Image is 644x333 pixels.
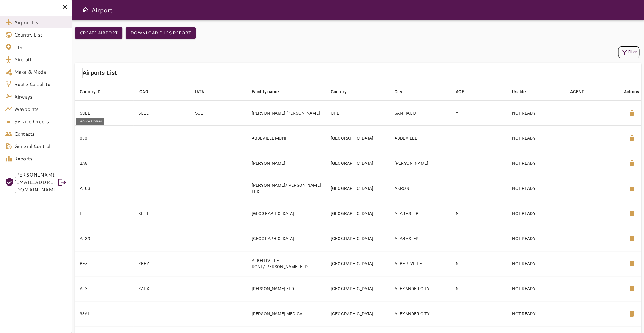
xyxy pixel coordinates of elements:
[75,301,133,326] td: 33AL
[326,201,390,226] td: [GEOGRAPHIC_DATA]
[75,125,133,151] td: 0J0
[390,276,451,301] td: ALEXANDER CITY
[390,125,451,151] td: ABBEVILLE
[512,210,560,217] p: NOT READY
[618,46,639,58] button: Filter
[625,281,639,296] button: Delete Airport
[625,156,639,171] button: Delete Airport
[247,201,326,226] td: [GEOGRAPHIC_DATA]
[75,251,133,276] td: BFZ
[628,310,636,318] span: delete
[390,100,451,125] td: SANTIAGO
[628,235,636,242] span: delete
[133,251,190,276] td: KBFZ
[512,88,534,95] span: Usable
[628,134,636,142] span: delete
[451,201,507,226] td: N
[75,276,133,301] td: ALX
[247,151,326,176] td: [PERSON_NAME]
[14,155,67,162] span: Reports
[456,88,472,95] span: AOE
[75,201,133,226] td: EET
[512,88,526,95] div: Usable
[390,226,451,251] td: ALABASTER
[625,131,639,146] button: Delete Airport
[456,88,464,95] div: AOE
[138,88,148,95] div: ICAO
[512,311,560,317] p: NOT READY
[390,176,451,201] td: AKRON
[247,251,326,276] td: ALBERTVILLE RGNL/[PERSON_NAME] FLD
[451,251,507,276] td: N
[126,27,196,39] button: Download Files Report
[14,118,67,125] span: Service Orders
[326,125,390,151] td: [GEOGRAPHIC_DATA]
[83,68,117,78] h6: Airports List
[195,88,204,95] div: IATA
[14,31,67,38] span: Country List
[625,231,639,246] button: Delete Airport
[326,100,390,125] td: CHL
[628,160,636,167] span: delete
[80,88,101,95] div: Country ID
[133,276,190,301] td: KALX
[138,88,156,95] span: ICAO
[512,110,560,116] p: NOT READY
[331,88,355,95] span: Country
[451,276,507,301] td: N
[14,19,67,26] span: Airport List
[512,135,560,141] p: NOT READY
[247,125,326,151] td: ABBEVILLE MUNI
[628,260,636,267] span: delete
[252,88,287,95] span: Facility name
[190,100,247,125] td: SCL
[14,81,67,88] span: Route Calculator
[247,100,326,125] td: [PERSON_NAME] [PERSON_NAME]
[133,100,190,125] td: SCEL
[512,185,560,191] p: NOT READY
[14,43,67,51] span: FIR
[395,88,411,95] span: City
[390,301,451,326] td: ALEXANDER CITY
[625,306,639,321] button: Delete Airport
[390,251,451,276] td: ALBERTVILLE
[512,235,560,242] p: NOT READY
[451,100,507,125] td: Y
[252,88,279,95] div: Facility name
[14,105,67,113] span: Waypoints
[14,56,67,63] span: Aircraft
[628,185,636,192] span: delete
[628,109,636,117] span: delete
[512,261,560,267] p: NOT READY
[80,88,109,95] span: Country ID
[14,142,67,150] span: General Control
[570,88,592,95] span: AGENT
[326,251,390,276] td: [GEOGRAPHIC_DATA]
[625,256,639,271] button: Delete Airport
[14,93,67,100] span: Airways
[570,88,584,95] div: AGENT
[247,226,326,251] td: [GEOGRAPHIC_DATA]
[390,201,451,226] td: ALABASTER
[628,285,636,292] span: delete
[625,206,639,221] button: Delete Airport
[75,100,133,125] td: SCEL
[628,210,636,217] span: delete
[512,160,560,166] p: NOT READY
[195,88,212,95] span: IATA
[79,4,92,16] button: Open drawer
[331,88,347,95] div: Country
[75,176,133,201] td: AL03
[133,201,190,226] td: KEET
[395,88,403,95] div: City
[512,286,560,292] p: NOT READY
[14,171,54,193] span: [PERSON_NAME][EMAIL_ADDRESS][DOMAIN_NAME]
[247,176,326,201] td: [PERSON_NAME]/[PERSON_NAME] FLD
[75,27,122,39] button: Create airport
[75,151,133,176] td: 2A8
[14,130,67,138] span: Contacts
[326,176,390,201] td: [GEOGRAPHIC_DATA]
[14,68,67,76] span: Make & Model
[76,118,104,125] div: Service Orders
[625,106,639,120] button: Delete Airport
